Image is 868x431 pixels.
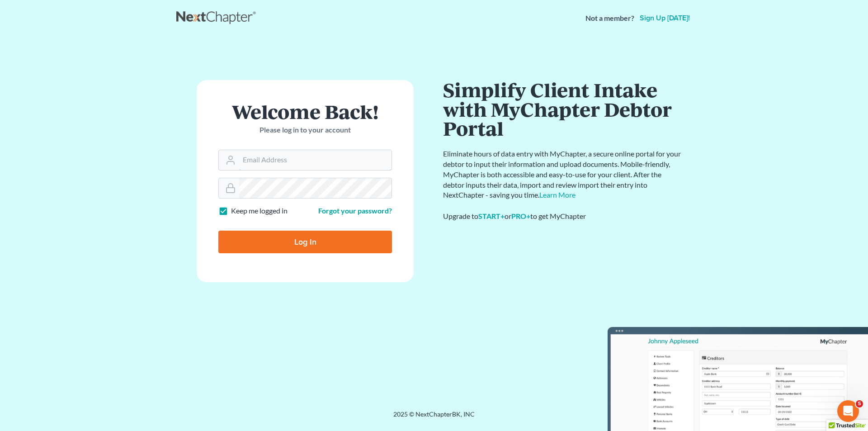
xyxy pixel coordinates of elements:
input: Log In [218,231,392,253]
div: Upgrade to or to get MyChapter [443,211,683,222]
strong: Not a member? [585,13,634,24]
input: Email Address [239,150,392,170]
a: Sign up [DATE]! [638,14,692,22]
p: Please log in to your account [218,125,392,135]
h1: Welcome Back! [218,102,392,121]
div: 2025 © NextChapterBK, INC [176,410,692,426]
a: PRO+ [511,212,530,220]
h1: Simplify Client Intake with MyChapter Debtor Portal [443,80,683,138]
label: Keep me logged in [231,206,288,216]
a: Forgot your password? [318,206,392,215]
iframe: Intercom live chat [837,400,859,422]
a: START+ [478,212,505,220]
p: Eliminate hours of data entry with MyChapter, a secure online portal for your debtor to input the... [443,149,683,200]
span: 5 [856,400,863,407]
a: Learn More [539,190,576,199]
